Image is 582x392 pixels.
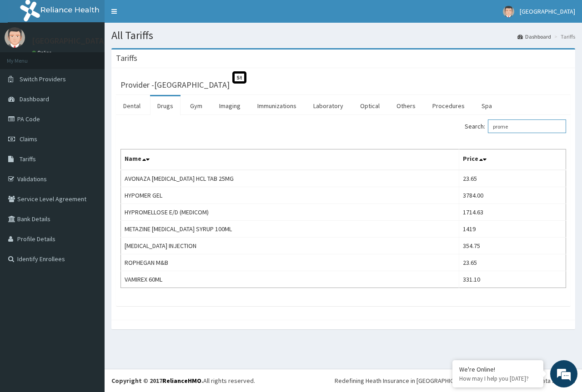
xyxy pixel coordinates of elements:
[212,96,248,115] a: Imaging
[111,30,575,41] h1: All Tariffs
[183,96,210,115] a: Gym
[459,204,566,221] td: 1714.63
[389,96,423,115] a: Others
[520,7,575,15] span: [GEOGRAPHIC_DATA]
[121,170,459,187] td: AVONAZA [MEDICAL_DATA] HCL TAB 25MG
[465,119,566,133] label: Search:
[5,27,25,48] img: User Image
[5,248,173,280] textarea: Type your message and hit 'Enter'
[335,376,575,385] div: Redefining Heath Insurance in [GEOGRAPHIC_DATA] using Telemedicine and Data Science!
[459,149,566,170] th: Price
[503,6,514,17] img: User Image
[121,254,459,271] td: ROPHEGAN M&B
[459,221,566,238] td: 1419
[20,75,66,83] span: Switch Providers
[105,369,582,392] footer: All rights reserved.
[111,377,203,385] strong: Copyright © 2017 .
[121,149,459,170] th: Name
[474,96,499,115] a: Spa
[20,135,37,143] span: Claims
[425,96,472,115] a: Procedures
[121,204,459,221] td: HYPROMELLOSE E/D (MEDICOM)
[306,96,351,115] a: Laboratory
[459,271,566,288] td: 331.10
[150,96,181,115] a: Drugs
[517,33,551,40] a: Dashboard
[552,33,575,40] li: Tariffs
[121,238,459,254] td: [MEDICAL_DATA] INJECTION
[116,96,148,115] a: Dental
[250,96,304,115] a: Immunizations
[17,45,37,68] img: d_794563401_company_1708531726252_794563401
[232,71,246,84] span: St
[488,119,566,133] input: Search:
[53,114,125,206] span: We're online!
[353,96,387,115] a: Optical
[459,365,537,373] div: We're Online!
[459,187,566,204] td: 3784.00
[459,238,566,254] td: 354.75
[20,95,49,103] span: Dashboard
[116,54,137,62] h3: Tariffs
[121,187,459,204] td: HYPOMER GEL
[120,81,230,89] h3: Provider - [GEOGRAPHIC_DATA]
[162,377,201,385] a: RelianceHMO
[47,51,153,63] div: Chat with us now
[149,5,171,26] div: Minimize live chat window
[32,50,54,56] a: Online
[121,221,459,238] td: METAZINE [MEDICAL_DATA] SYRUP 100ML
[459,170,566,187] td: 23.65
[32,37,107,45] p: [GEOGRAPHIC_DATA]
[459,254,566,271] td: 23.65
[121,271,459,288] td: VAMIREX 60ML
[459,375,537,382] p: How may I help you today?
[20,155,36,163] span: Tariffs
